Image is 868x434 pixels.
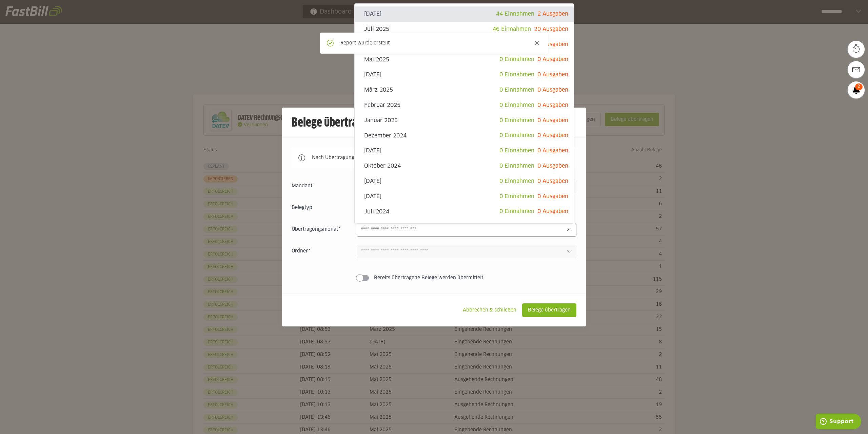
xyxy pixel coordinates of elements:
sl-option: [DATE] [355,174,574,189]
span: 0 Ausgaben [537,57,568,62]
span: 0 Einnahmen [499,87,534,93]
span: 0 Ausgaben [537,118,568,123]
span: 0 Einnahmen [499,133,534,138]
sl-option: Juni 2024 [355,219,574,234]
sl-option: Februar 2025 [355,98,574,113]
span: 0 Einnahmen [499,102,534,108]
span: 20 Ausgaben [534,26,568,32]
span: 0 Ausgaben [537,178,568,184]
span: 44 Einnahmen [496,11,534,17]
span: 0 Einnahmen [499,178,534,184]
span: 0 Ausgaben [537,102,568,108]
span: 0 Ausgaben [537,209,568,214]
sl-option: [DATE] [355,143,574,158]
sl-option: Juli 2025 [355,22,574,37]
span: 0 Ausgaben [537,72,568,77]
span: 0 Ausgaben [537,163,568,169]
a: 2 [848,81,865,98]
span: 0 Einnahmen [499,194,534,199]
sl-button: Abbrechen & schließen [457,303,522,317]
sl-option: [DATE] [355,67,574,82]
iframe: Öffnet ein Widget, in dem Sie weitere Informationen finden [816,414,861,431]
sl-option: [DATE] [355,6,574,22]
span: 0 Ausgaben [537,133,568,138]
sl-option: März 2025 [355,82,574,98]
sl-option: Mai 2025 [355,52,574,67]
span: 0 Einnahmen [499,209,534,214]
sl-switch: Bereits übertragene Belege werden übermittelt [292,275,576,281]
span: 0 Einnahmen [499,118,534,123]
span: 0 Einnahmen [499,148,534,153]
span: 0 Einnahmen [499,57,534,62]
span: 0 Ausgaben [537,194,568,199]
span: 0 Einnahmen [499,163,534,169]
span: 0 Einnahmen [499,72,534,77]
sl-option: [DATE] [355,189,574,204]
sl-option: Juli 2024 [355,204,574,219]
span: 0 Ausgaben [537,148,568,153]
sl-option: Dezember 2024 [355,128,574,143]
sl-option: Januar 2025 [355,113,574,128]
span: 0 Ausgaben [537,87,568,93]
sl-option: Oktober 2024 [355,158,574,174]
span: 2 Ausgaben [537,11,568,17]
span: 46 Einnahmen [493,26,531,32]
sl-button: Belege übertragen [522,303,576,317]
span: 2 [855,83,863,90]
